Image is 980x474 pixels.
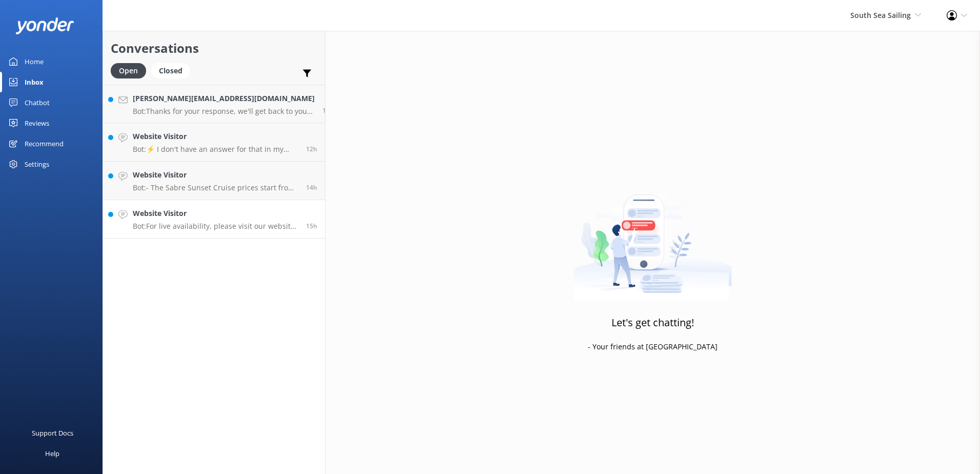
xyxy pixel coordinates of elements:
[133,93,315,104] h4: [PERSON_NAME][EMAIL_ADDRESS][DOMAIN_NAME]
[133,169,298,181] h4: Website Visitor
[111,38,317,58] h2: Conversations
[32,423,73,443] div: Support Docs
[850,10,911,20] span: South Sea Sailing
[25,51,44,72] div: Home
[133,107,315,116] p: Bot: Thanks for your response, we'll get back to you as soon as we can during opening hours.
[25,133,64,154] div: Recommend
[574,173,732,301] img: artwork of a man stealing a conversation from at giant smartphone
[103,162,325,200] a: Website VisitorBot:- The Sabre Sunset Cruise prices start from $149 per adult and $75 per child. ...
[133,183,298,192] p: Bot: - The Sabre Sunset Cruise prices start from $149 per adult and $75 per child. More details c...
[25,154,49,174] div: Settings
[111,63,146,78] div: Open
[588,341,718,352] p: - Your friends at [GEOGRAPHIC_DATA]
[133,145,298,154] p: Bot: ⚡ I don't have an answer for that in my knowledge base. Please try and rephrase your questio...
[151,63,190,78] div: Closed
[103,123,325,162] a: Website VisitorBot:⚡ I don't have an answer for that in my knowledge base. Please try and rephras...
[25,113,49,133] div: Reviews
[25,92,50,113] div: Chatbot
[133,131,298,142] h4: Website Visitor
[133,208,298,219] h4: Website Visitor
[611,314,694,331] h3: Let's get chatting!
[306,222,317,230] span: Oct 14 2025 05:09pm (UTC +13:00) Pacific/Auckland
[306,145,317,153] span: Oct 14 2025 08:06pm (UTC +13:00) Pacific/Auckland
[133,222,298,231] p: Bot: For live availability, please visit our website and choose the tour you'd like to go on, the...
[111,65,151,76] a: Open
[103,85,325,123] a: [PERSON_NAME][EMAIL_ADDRESS][DOMAIN_NAME]Bot:Thanks for your response, we'll get back to you as s...
[25,72,44,92] div: Inbox
[103,200,325,239] a: Website VisitorBot:For live availability, please visit our website and choose the tour you'd like...
[45,443,59,464] div: Help
[151,65,195,76] a: Closed
[322,106,334,115] span: Oct 14 2025 08:50pm (UTC +13:00) Pacific/Auckland
[15,17,74,34] img: yonder-white-logo.png
[306,183,317,192] span: Oct 14 2025 06:42pm (UTC +13:00) Pacific/Auckland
